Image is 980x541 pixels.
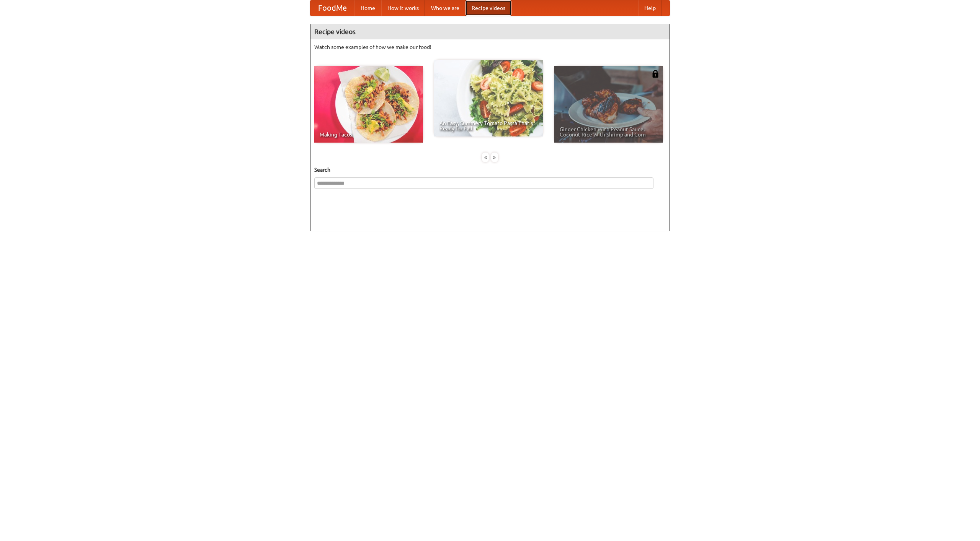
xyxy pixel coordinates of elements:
a: Making Tacos [314,66,423,143]
span: An Easy, Summery Tomato Pasta That's Ready for Fall [439,120,537,131]
div: » [491,153,498,162]
a: Recipe videos [465,0,511,16]
span: Making Tacos [320,132,418,137]
a: How it works [381,0,425,16]
a: Who we are [425,0,465,16]
a: Home [354,0,381,16]
h5: Search [314,166,666,174]
img: 483408.png [652,70,659,78]
h4: Recipe videos [310,24,670,39]
p: Watch some examples of how we make our food! [314,43,666,51]
a: An Easy, Summery Tomato Pasta That's Ready for Fall [434,60,543,136]
a: FoodMe [310,0,354,16]
div: « [482,153,489,162]
a: Help [638,0,662,16]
